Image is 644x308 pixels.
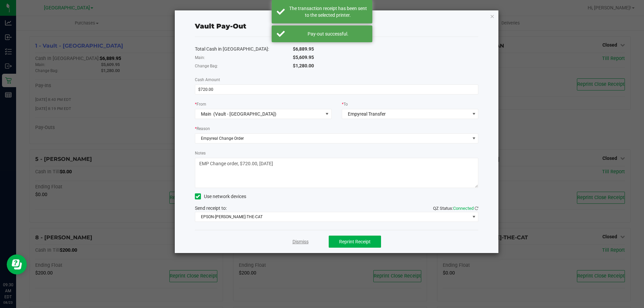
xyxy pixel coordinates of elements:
span: Main [201,111,211,117]
label: To [342,101,348,107]
label: Use network devices [195,193,246,200]
button: Reprint Receipt [329,236,381,248]
label: Notes [195,150,206,156]
span: Change Bag: [195,64,218,68]
span: $5,609.95 [293,55,314,60]
span: Cash Amount [195,77,220,82]
label: Reason [195,126,210,132]
label: From [195,101,206,107]
span: QZ Status: [433,206,478,211]
span: Reprint Receipt [339,239,371,244]
div: Pay-out successful. [288,30,367,37]
span: Empyreal Transfer [348,111,386,117]
span: Total Cash in [GEOGRAPHIC_DATA]: [195,46,269,52]
span: (Vault - [GEOGRAPHIC_DATA]) [213,111,276,117]
span: Send receipt to: [195,205,227,211]
span: Connected [453,206,474,211]
span: $1,280.00 [293,63,314,68]
div: The transaction receipt has been sent to the selected printer. [288,5,367,18]
iframe: Resource center [7,254,27,274]
span: Empyreal Change Order [195,134,470,143]
div: Vault Pay-Out [195,21,246,31]
span: Main: [195,55,205,60]
a: Dismiss [292,238,309,245]
span: EPSON-[PERSON_NAME]-THE-CAT [195,212,470,222]
span: $6,889.95 [293,46,314,52]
